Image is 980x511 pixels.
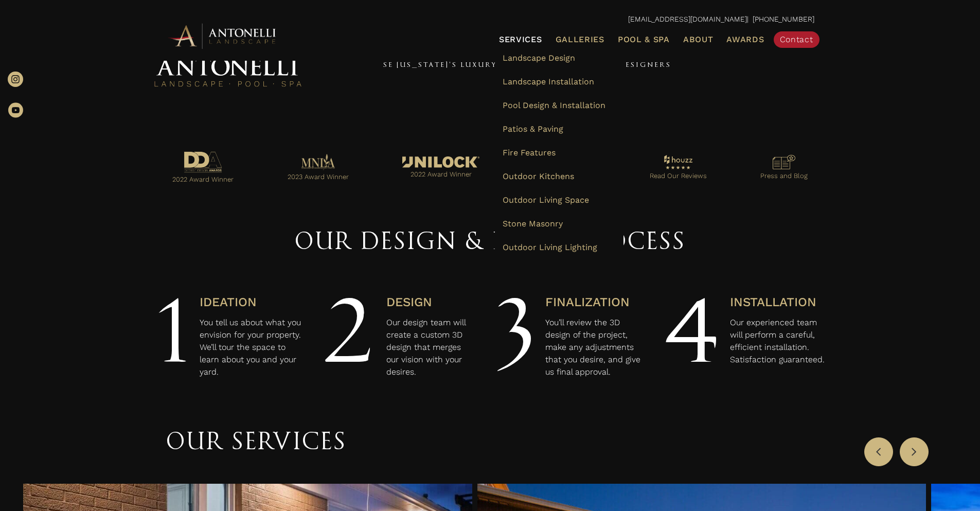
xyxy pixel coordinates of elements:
[683,36,714,44] span: About
[503,53,575,63] span: Landscape Design
[545,316,645,378] p: You’ll review the 3D design of the project, make any adjustments that you desire, and give us fin...
[503,77,594,86] span: Landscape Installation
[494,279,538,384] span: 3
[663,279,721,384] span: 4
[271,151,365,186] a: Go to https://antonellilandscape.com/pool-and-spa/dont-stop-believing/
[730,295,816,309] span: Installation
[499,36,542,44] span: Services
[780,34,813,44] span: Contact
[495,141,623,165] a: Fire Features
[744,152,825,185] a: Go to https://antonellilandscape.com/press-media/
[503,195,589,205] span: Outdoor Living Space
[628,15,747,23] a: [EMAIL_ADDRESS][DOMAIN_NAME]
[295,227,686,255] span: Our Design & Build Process
[730,316,825,366] p: Our experienced team will perform a careful, efficient installation. Satisfaction guaranteed.
[383,60,671,68] a: SE [US_STATE]'s Luxury Landscape Pool & Spa Designers
[166,427,347,455] span: Our Services
[325,279,373,384] span: 2
[551,33,609,46] a: Galleries
[156,149,251,188] a: Go to https://antonellilandscape.com/pool-and-spa/executive-sweet/
[200,295,257,309] span: Ideation
[503,219,563,228] span: Stone Masonry
[726,34,764,44] span: Awards
[495,46,623,70] a: Landscape Design
[156,279,192,384] span: 1
[166,22,279,50] img: Antonelli Horizontal Logo
[386,154,496,183] a: Go to https://antonellilandscape.com/featured-projects/the-white-house/
[166,13,814,26] p: | [PHONE_NUMBER]
[556,34,604,44] span: Galleries
[618,34,670,44] span: Pool & Spa
[722,33,768,46] a: Awards
[386,295,432,309] span: Design
[495,212,623,236] a: Stone Masonry
[495,94,623,117] a: Pool Design & Installation
[386,316,476,378] p: Our design team will create a custom 3D design that merges our vision with your desires.
[503,100,605,110] span: Pool Design & Installation
[614,33,674,46] a: Pool & Spa
[495,70,623,94] a: Landscape Installation
[774,31,819,48] a: Contact
[503,242,597,252] span: Outdoor Living Lighting
[200,316,307,378] p: You tell us about what you envision for your property. We’ll tour the space to learn about you an...
[495,188,623,212] a: Outdoor Living Space
[495,33,546,46] a: Services
[495,117,623,141] a: Patios & Paving
[633,152,723,185] a: Go to https://www.houzz.com/professionals/landscape-architects-and-landscape-designers/antonelli-...
[503,124,563,134] span: Patios & Paving
[503,148,556,157] span: Fire Features
[545,295,630,309] span: Finalization
[503,171,574,181] span: Outdoor Kitchens
[495,236,623,259] a: Outdoor Living Lighting
[679,33,718,46] a: About
[495,165,623,188] a: Outdoor Kitchens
